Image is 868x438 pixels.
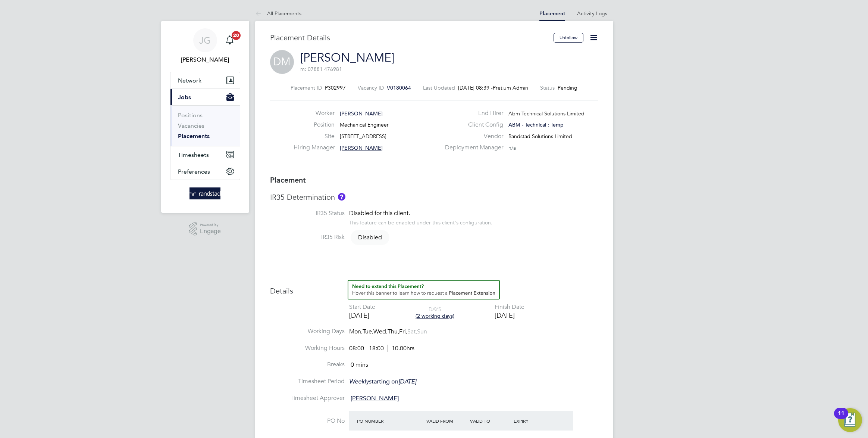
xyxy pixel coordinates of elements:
[340,110,383,117] span: [PERSON_NAME]
[388,345,414,352] span: 10.00hrs
[270,233,345,241] label: IR35 Risk
[178,94,191,101] span: Jobs
[349,378,369,385] em: Weekly
[577,10,607,17] a: Activity Logs
[838,413,845,423] div: 11
[161,21,249,213] nav: Main navigation
[468,414,512,428] div: Valid To
[270,327,345,335] label: Working Days
[407,328,417,335] span: Sat,
[508,110,585,117] span: Abm Technical Solutions Limited
[270,361,345,369] label: Breaks
[270,378,345,385] label: Timesheet Period
[508,133,572,140] span: Randstad Solutions Limited
[178,77,201,84] span: Network
[178,112,203,119] a: Positions
[291,84,322,91] label: Placement ID
[270,33,548,43] h3: Placement Details
[270,394,345,402] label: Timesheet Approver
[441,133,503,140] label: Vendor
[232,31,241,40] span: 20
[540,84,555,91] label: Status
[351,395,399,402] span: [PERSON_NAME]
[340,133,386,140] span: [STREET_ADDRESS]
[508,145,516,151] span: n/a
[270,344,345,352] label: Working Hours
[170,163,240,180] button: Preferences
[349,378,416,385] span: starting on
[351,230,389,245] span: Disabled
[294,109,335,117] label: Worker
[412,306,458,319] div: DAYS
[178,168,210,175] span: Preferences
[270,192,598,202] h3: IR35 Determination
[178,133,210,140] a: Placements
[349,217,492,226] div: This feature can be enabled under this client's configuration.
[349,311,375,320] div: [DATE]
[358,84,384,91] label: Vacancy ID
[355,414,425,428] div: PO Number
[222,28,237,52] a: 20
[270,175,306,184] b: Placement
[178,151,209,158] span: Timesheets
[387,84,411,91] span: V0180064
[539,10,565,17] a: Placement
[416,313,454,319] span: (2 working days)
[512,414,555,428] div: Expiry
[199,35,211,45] span: JG
[294,133,335,140] label: Site
[170,72,240,88] button: Network
[349,345,414,352] div: 08:00 - 18:00
[270,280,598,296] h3: Details
[170,146,240,163] button: Timesheets
[340,121,389,128] span: Mechanical Engineer
[338,193,345,201] button: About IR35
[424,414,468,428] div: Valid From
[200,222,221,228] span: Powered by
[189,222,221,236] a: Powered byEngage
[200,228,221,234] span: Engage
[373,328,388,335] span: Wed,
[270,209,345,217] label: IR35 Status
[351,361,368,369] span: 0 mins
[170,187,240,199] a: Go to home page
[493,84,528,91] span: Pretium Admin
[441,144,503,152] label: Deployment Manager
[441,121,503,129] label: Client Config
[349,303,375,311] div: Start Date
[294,144,335,152] label: Hiring Manager
[417,328,427,335] span: Sun
[255,10,301,17] a: All Placements
[495,311,524,320] div: [DATE]
[300,50,394,65] a: [PERSON_NAME]
[349,209,410,217] span: Disabled for this client.
[189,187,220,199] img: randstad-logo-retina.png
[508,121,564,128] span: ABM - Technical : Temp
[170,28,240,64] a: JG[PERSON_NAME]
[441,109,503,117] label: End Hirer
[388,328,399,335] span: Thu,
[270,50,294,74] span: DM
[398,378,416,385] em: [DATE]
[558,84,577,91] span: Pending
[170,105,240,146] div: Jobs
[178,122,204,129] a: Vacancies
[170,55,240,64] span: Jack Gregory
[495,303,524,311] div: Finish Date
[554,33,583,43] button: Unfollow
[348,280,500,299] button: How to extend a Placement?
[294,121,335,129] label: Position
[363,328,373,335] span: Tue,
[349,328,363,335] span: Mon,
[340,145,383,151] span: [PERSON_NAME]
[270,417,345,425] label: PO No
[325,84,346,91] span: P302997
[170,89,240,105] button: Jobs
[399,328,407,335] span: Fri,
[300,66,342,72] span: m: 07881 476981
[458,84,493,91] span: [DATE] 08:39 -
[423,84,455,91] label: Last Updated
[838,408,862,432] button: Open Resource Center, 11 new notifications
